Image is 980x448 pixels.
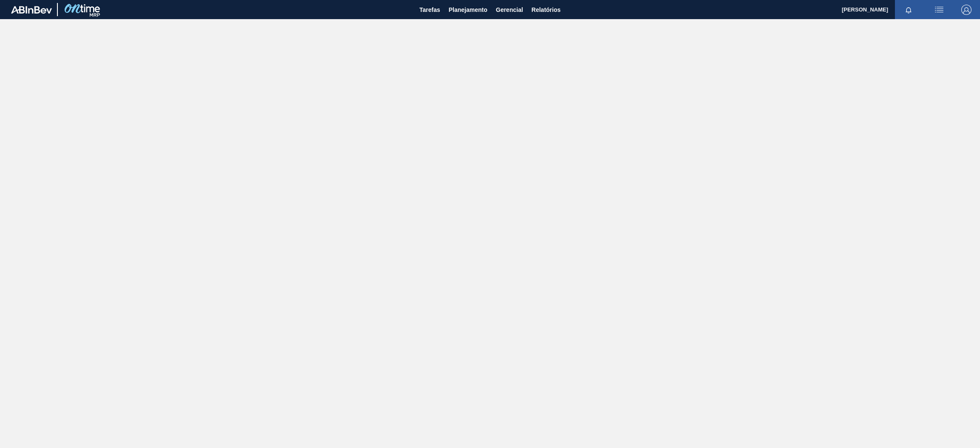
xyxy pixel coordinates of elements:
span: Planejamento [449,5,487,15]
span: Tarefas [419,5,440,15]
img: TNhmsLtSVTkK8tSr43FrP2fwEKptu5GPRR3wAAAABJRU5ErkJggg== [11,6,52,14]
button: Notificações [895,4,922,16]
span: Relatórios [532,5,561,15]
img: userActions [934,5,944,15]
span: Gerencial [496,5,523,15]
img: Logout [961,5,971,15]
